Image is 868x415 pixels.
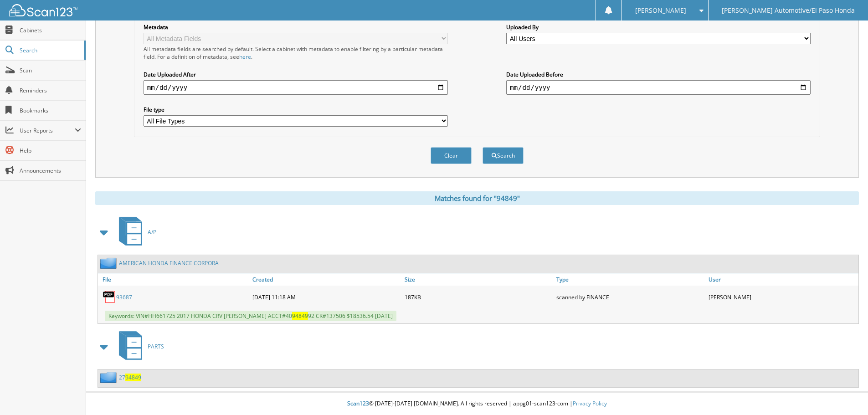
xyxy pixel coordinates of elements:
div: All metadata fields are searched by default. Select a cabinet with metadata to enable filtering b... [144,45,448,61]
div: [DATE] 11:18 AM [250,288,402,306]
a: here [239,53,251,61]
span: Announcements [20,167,81,174]
a: Type [554,273,706,286]
label: Date Uploaded Before [506,71,811,78]
label: Date Uploaded After [144,71,448,78]
span: Search [20,46,80,54]
span: Cabinets [20,26,81,34]
div: [PERSON_NAME] [706,288,858,306]
div: scanned by FINANCE [554,288,706,306]
span: A/P [148,228,156,236]
label: Uploaded By [506,23,811,31]
a: File [98,273,250,286]
span: [PERSON_NAME] [635,8,686,13]
span: 94849 [125,374,141,381]
input: start [144,80,448,95]
a: User [706,273,858,286]
div: © [DATE]-[DATE] [DOMAIN_NAME]. All rights reserved | appg01-scan123-com | [86,393,868,415]
iframe: Chat Widget [822,371,868,415]
label: File type [144,106,448,113]
a: 93687 [116,293,132,301]
span: Bookmarks [20,107,81,114]
div: Matches found for "94849" [95,191,859,205]
span: PARTS [148,343,164,350]
span: Reminders [20,87,81,94]
div: 187KB [402,288,555,306]
img: folder2.png [100,372,119,383]
img: scan123-logo-white.svg [9,4,77,16]
input: end [506,80,811,95]
a: A/P [113,214,156,250]
a: Privacy Policy [573,400,607,407]
span: Scan [20,67,81,74]
img: folder2.png [100,257,119,269]
a: Created [250,273,402,286]
button: Search [483,147,524,164]
span: [PERSON_NAME] Automotive/El Paso Honda [722,8,855,13]
a: Size [402,273,555,286]
span: 94849 [292,312,308,320]
img: PDF.png [103,290,116,304]
span: Scan123 [347,400,369,407]
a: AMERICAN HONDA FINANCE CORPORA [119,259,219,267]
button: Clear [431,147,472,164]
a: 2794849 [119,374,141,381]
a: PARTS [113,328,164,364]
span: Keywords: VIN#HH661725 2017 HONDA CRV [PERSON_NAME] ACCT#40 92 CK#137506 $18536.54 [DATE] [105,311,396,321]
span: User Reports [20,127,75,134]
label: Metadata [144,23,448,31]
span: Help [20,147,81,154]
